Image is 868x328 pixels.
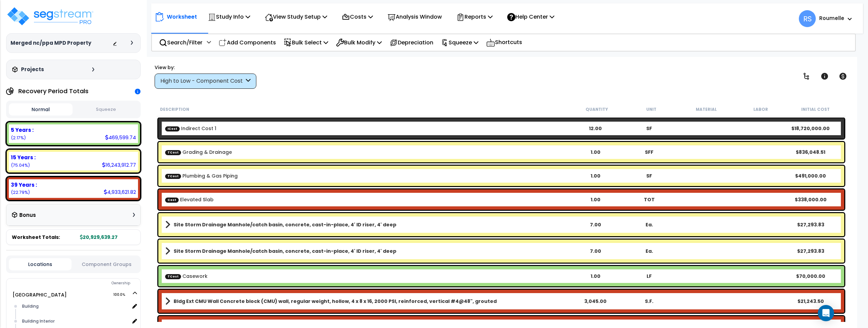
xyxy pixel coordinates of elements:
h3: Merged nc/ppa MPD Property [11,40,91,46]
p: Shortcuts [486,38,522,47]
p: Study Info [208,12,250,21]
small: 22.791108251468305% [11,189,30,195]
a: Custom Item [165,149,232,156]
p: Bulk Modify [336,38,382,47]
div: 1.00 [569,149,623,156]
small: Unit [646,107,656,112]
img: logo_pro_r.png [6,6,94,26]
span: ICost [165,126,180,131]
div: Add Components [215,35,280,50]
h3: Projects [21,66,44,73]
p: Bulk Select [284,38,328,47]
small: 75.03955269667011% [11,162,30,168]
div: 1.00 [569,172,623,179]
b: 20,929,639.27 [80,234,118,241]
small: Initial Cost [801,107,830,112]
div: TOT [623,196,676,203]
a: Custom Item [165,273,208,280]
h3: Bonus [19,212,36,218]
b: 5 Years : [11,126,34,134]
div: Ea. [623,248,676,254]
div: Ea. [623,221,676,228]
div: $338,000.00 [784,196,838,203]
p: View Study Setup [265,12,327,21]
b: Site Storm Drainage Manhole/catch basin, concrete, cast-in-place, 4' ID riser, 4' deep [174,221,396,228]
div: Building [20,302,130,310]
a: Assembly Title [165,246,569,256]
div: SFF [623,149,676,156]
small: 2.169339051861586% [11,135,26,141]
small: Quantity [586,107,608,112]
p: Search/Filter [159,38,202,47]
div: $836,048.51 [784,149,838,156]
b: Roumelle [819,15,844,22]
div: 7.00 [569,248,623,254]
div: 1.00 [569,196,623,203]
p: Worksheet [167,12,197,21]
div: LF [623,273,676,280]
div: $18,720,000.00 [784,125,838,132]
span: TCost [165,274,181,279]
div: Shortcuts [482,34,526,51]
div: 12.00 [569,125,623,132]
a: Assembly Title [165,220,569,229]
button: Squeeze [74,104,138,116]
span: 100.0% [113,291,131,299]
button: Locations [9,258,72,270]
button: Component Groups [75,261,138,268]
div: 3,045.00 [569,298,623,305]
b: Bldg Ext CMU Wall Concrete block (CMU) wall, regular weight, hollow, 4 x 8 x 16, 2000 PSI, reinfo... [174,298,497,305]
div: Open Intercom Messenger [818,305,834,321]
small: Description [160,107,189,112]
span: Worksheet Totals: [12,234,60,241]
b: 15 Years : [11,154,36,161]
p: Costs [342,12,373,21]
b: Site Storm Drainage Manhole/catch basin, concrete, cast-in-place, 4' ID riser, 4' deep [174,248,396,254]
h4: Recovery Period Totals [18,88,88,95]
div: Ownership [20,279,140,287]
div: $27,293.83 [784,248,838,254]
p: Add Components [219,38,276,47]
div: View by: [155,64,256,71]
div: SF [623,125,676,132]
a: Custom Item [165,125,216,132]
div: Depreciation [386,35,437,50]
div: $27,293.83 [784,221,838,228]
div: 469,599.74 [105,134,136,141]
p: Help Center [507,12,554,21]
a: Custom Item [165,196,214,203]
p: Squeeze [441,38,478,47]
p: Depreciation [390,38,433,47]
div: $70,000.00 [784,273,838,280]
span: RS [799,10,816,27]
a: Custom Item [165,172,238,179]
a: [GEOGRAPHIC_DATA] 100.0% [13,291,67,298]
div: High to Low - Component Cost [160,77,244,85]
small: Material [696,107,717,112]
p: Analysis Window [388,12,442,21]
small: Labor [753,107,768,112]
div: SF [623,172,676,179]
p: Reports [456,12,493,21]
div: 1.00 [569,273,623,280]
button: Normal [9,103,73,116]
div: Building Interior [20,317,130,325]
div: 16,243,912.77 [102,161,136,168]
div: 4,933,621.82 [104,188,136,196]
span: TCost [165,150,181,155]
div: $21,243.50 [784,298,838,305]
b: 39 Years : [11,181,37,188]
div: 7.00 [569,221,623,228]
span: TCost [165,173,181,179]
a: Assembly Title [165,296,569,306]
div: S.F. [623,298,676,305]
div: $491,000.00 [784,172,838,179]
span: Cost [165,197,179,202]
